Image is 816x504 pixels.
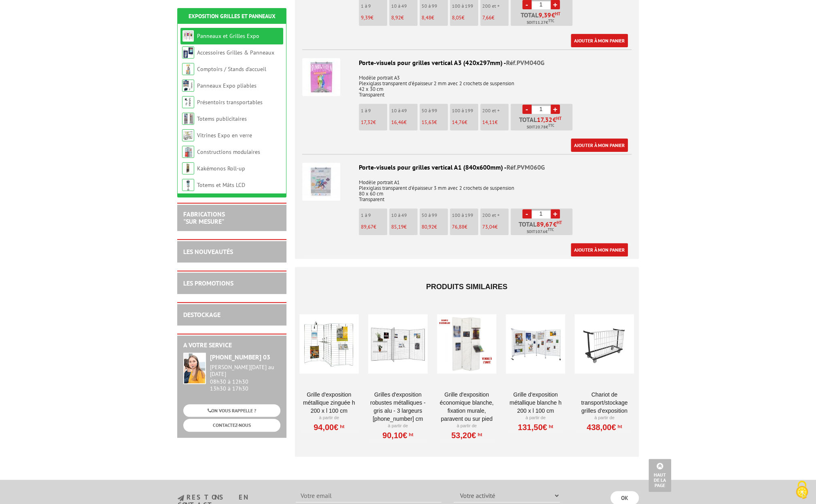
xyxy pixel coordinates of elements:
[513,116,572,130] p: Total
[536,221,553,227] span: 89,67
[437,423,496,429] p: À partir de
[551,105,560,114] a: +
[451,433,482,438] a: 53,20€HT
[302,163,340,201] img: Porte-visuels pour grilles vertical A1 (840x600mm)
[361,108,387,113] p: 1 à 9
[361,14,371,21] span: 9,39
[518,425,553,430] a: 131,50€HT
[210,364,280,392] div: 08h30 à 12h30 13h30 à 17h30
[452,224,478,230] p: €
[506,59,545,67] span: Réf.PVM040G
[476,432,482,437] sup: HT
[197,132,252,139] a: Vitrines Expo en verre
[182,96,194,108] img: Présentoirs transportables
[535,229,545,235] span: 107.6
[548,123,554,128] sup: TTC
[391,223,404,230] span: 85,19
[556,115,562,121] sup: HT
[302,58,340,96] img: Porte-visuels pour grilles vertical A3 (420x297mm)
[407,432,413,437] sup: HT
[182,63,194,75] img: Comptoirs / Stands d'accueil
[452,120,478,125] p: €
[527,124,554,130] span: Soit €
[535,19,546,26] span: 11.27
[527,19,554,26] span: Soit €
[437,391,496,423] a: Grille d'exposition économique blanche, fixation murale, paravent ou sur pied
[422,3,448,9] p: 50 à 99
[574,415,634,421] p: À partir de
[182,162,194,174] img: Kakémonos Roll-up
[361,224,387,230] p: €
[547,424,553,429] sup: HT
[452,108,478,113] p: 100 à 199
[548,19,554,23] sup: TTC
[302,174,632,202] p: Modèle portrait A1 Plexiglass transparent d'épaisseur 3 mm avec 2 crochets de suspension 80 x 60 ...
[210,364,280,378] div: [PERSON_NAME][DATE] au [DATE]
[361,15,387,21] p: €
[551,209,560,218] a: +
[482,119,495,126] span: 14,11
[452,212,478,218] p: 100 à 199
[197,49,274,56] a: Accessoires Grilles & Panneaux
[197,181,245,189] a: Totems et Mâts LCD
[538,12,560,18] span: €
[182,46,194,59] img: Accessoires Grilles & Panneaux
[391,119,404,126] span: 16,46
[299,415,359,421] p: À partir de
[183,353,206,384] img: widget-service.jpg
[391,15,418,21] p: €
[422,212,448,218] p: 50 à 99
[506,391,565,415] a: Grille d'exposition métallique blanche H 200 x L 100 cm
[422,15,448,21] p: €
[537,116,553,123] span: 17,32
[302,69,632,98] p: Modèle portrait A3 Plexiglass transparent d'épaisseur 2 mm avec 2 crochets de suspension 42 x 30 ...
[538,12,551,18] span: 9,39
[422,108,448,113] p: 50 à 99
[422,223,434,230] span: 80,92
[788,477,816,504] button: Cookies (fenêtre modale)
[422,14,431,21] span: 8,48
[391,3,418,9] p: 10 à 49
[571,139,628,152] a: Ajouter à mon panier
[197,165,245,172] a: Kakémonos Roll-up
[382,433,413,438] a: 90,10€HT
[391,120,418,125] p: €
[506,415,565,421] p: À partir de
[452,15,478,21] p: €
[513,221,572,235] p: Total
[482,3,509,9] p: 200 et +
[537,116,562,123] span: €
[197,148,260,155] a: Constructions modulaires
[183,279,233,287] a: LES PROMOTIONS
[178,495,184,502] img: newsletter.jpg
[391,212,418,218] p: 10 à 49
[183,311,220,319] a: DESTOCKAGE
[522,105,532,114] a: -
[571,243,628,256] a: Ajouter à mon panier
[361,223,373,230] span: 89,67
[182,146,194,158] img: Constructions modulaires
[555,11,560,17] sup: HT
[513,12,572,26] p: Total
[422,119,434,126] span: 15,63
[482,120,509,125] p: €
[361,212,387,218] p: 1 à 9
[536,221,562,227] span: €
[391,224,418,230] p: €
[482,108,509,113] p: 200 et +
[368,391,428,423] a: Grilles d'exposition robustes métalliques - gris alu - 3 largeurs [PHONE_NUMBER] cm
[616,424,622,429] sup: HT
[574,391,634,415] a: Chariot de transport/stockage Grilles d'exposition
[197,82,256,89] a: Panneaux Expo pliables
[452,223,464,230] span: 76,88
[182,80,194,92] img: Panneaux Expo pliables
[361,3,387,9] p: 1 à 9
[197,115,247,122] a: Totems publicitaires
[557,220,562,225] sup: HT
[422,120,448,125] p: €
[391,108,418,113] p: 10 à 49
[361,119,373,126] span: 17,32
[422,224,448,230] p: €
[482,224,509,230] p: €
[183,248,233,256] a: LES NOUVEAUTÉS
